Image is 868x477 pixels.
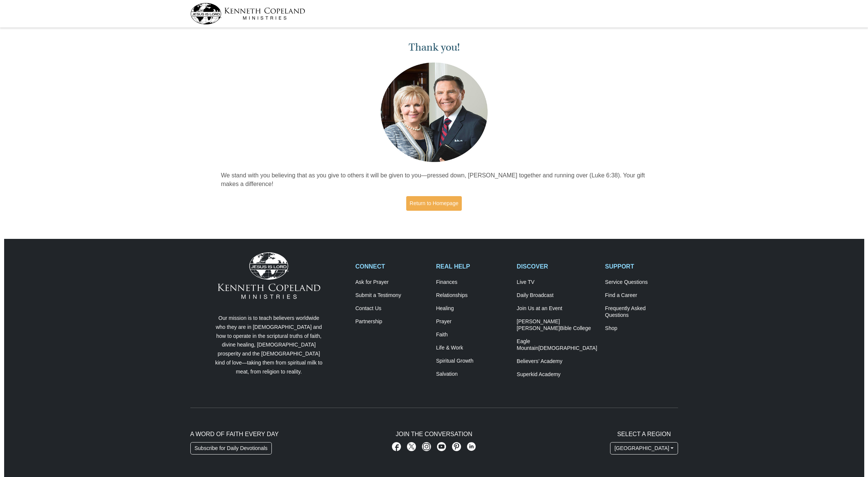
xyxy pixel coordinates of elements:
a: Frequently AskedQuestions [605,305,678,319]
h2: DISCOVER [517,263,597,270]
p: We stand with you believing that as you give to others it will be given to you—pressed down, [PER... [221,171,647,189]
a: [PERSON_NAME] [PERSON_NAME]Bible College [517,318,597,332]
h2: Join The Conversation [356,430,513,438]
button: [GEOGRAPHIC_DATA] [610,442,678,455]
a: Healing [436,305,509,312]
a: Prayer [436,318,509,325]
a: Join Us at an Event [517,305,597,312]
a: Subscribe for Daily Devotionals [190,442,272,455]
span: Bible College [560,325,591,331]
a: Ask for Prayer [356,279,428,286]
h2: SUPPORT [605,263,678,270]
a: Contact Us [356,305,428,312]
a: Salvation [436,371,509,378]
img: Kenneth and Gloria [379,61,490,164]
h2: Select A Region [610,430,678,438]
a: Live TV [517,279,597,286]
p: Our mission is to teach believers worldwide who they are in [DEMOGRAPHIC_DATA] and how to operate... [214,314,324,376]
a: Eagle Mountain[DEMOGRAPHIC_DATA] [517,338,597,352]
a: Daily Broadcast [517,292,597,299]
a: Believers’ Academy [517,358,597,365]
a: Find a Career [605,292,678,299]
span: [DEMOGRAPHIC_DATA] [538,345,597,351]
a: Return to Homepage [406,196,462,211]
a: Superkid Academy [517,371,597,378]
a: Faith [436,331,509,338]
h2: REAL HELP [436,263,509,270]
a: Relationships [436,292,509,299]
a: Finances [436,279,509,286]
img: Kenneth Copeland Ministries [218,252,320,299]
a: Life & Work [436,345,509,351]
a: Submit a Testimony [356,292,428,299]
a: Spiritual Growth [436,358,509,364]
img: kcm-header-logo.svg [190,3,305,24]
a: Partnership [356,318,428,325]
span: A Word of Faith Every Day [190,431,279,437]
a: Service Questions [605,279,678,286]
h2: CONNECT [356,263,428,270]
h1: Thank you! [221,41,647,54]
a: Shop [605,325,678,332]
